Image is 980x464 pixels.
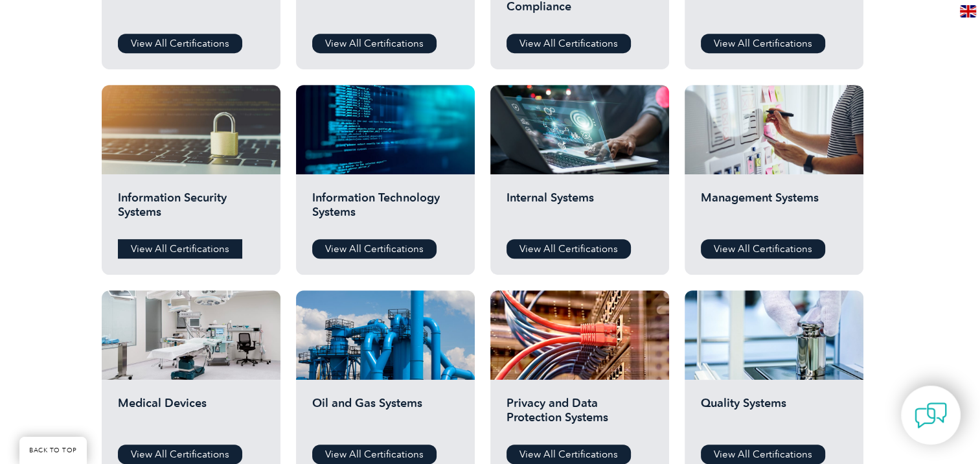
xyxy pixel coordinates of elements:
a: View All Certifications [118,445,242,464]
h2: Quality Systems [701,396,847,435]
img: contact-chat.png [915,399,947,432]
h2: Information Technology Systems [312,191,459,229]
h2: Management Systems [701,191,847,229]
a: View All Certifications [312,34,437,53]
a: View All Certifications [312,239,437,259]
h2: Information Security Systems [118,191,264,229]
h2: Oil and Gas Systems [312,396,459,435]
a: View All Certifications [701,445,825,464]
a: View All Certifications [312,445,437,464]
a: View All Certifications [507,239,631,259]
h2: Internal Systems [507,191,653,229]
h2: Medical Devices [118,396,264,435]
a: View All Certifications [507,445,631,464]
a: View All Certifications [701,34,825,53]
a: BACK TO TOP [19,437,87,464]
img: en [960,5,976,17]
h2: Privacy and Data Protection Systems [507,396,653,435]
a: View All Certifications [507,34,631,53]
a: View All Certifications [118,239,242,259]
a: View All Certifications [701,239,825,259]
a: View All Certifications [118,34,242,53]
